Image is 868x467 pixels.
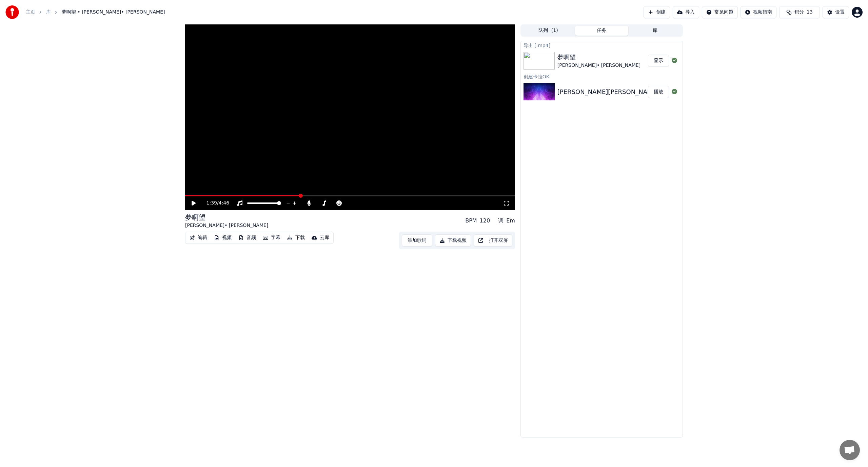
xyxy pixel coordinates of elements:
[644,6,670,18] button: 创建
[185,213,268,222] div: 夢啊望
[219,200,229,207] span: 4:46
[823,6,849,18] button: 设置
[480,217,490,225] div: 120
[435,234,471,247] button: 下载视频
[702,6,738,18] button: 常见问题
[628,26,682,36] button: 库
[557,62,640,69] div: [PERSON_NAME]• [PERSON_NAME]
[260,233,283,242] button: 字幕
[498,217,504,225] div: 调
[211,233,234,242] button: 视频
[557,53,640,62] div: 夢啊望
[206,200,223,207] div: /
[236,233,259,242] button: 音频
[648,55,669,67] button: 显示
[575,26,629,36] button: 任务
[551,27,558,34] span: ( 1 )
[521,41,683,49] div: 导出 [.mp4]
[521,26,575,36] button: 队列
[5,5,19,19] img: youka
[741,6,776,18] button: 视频指南
[807,9,813,16] span: 13
[521,72,683,80] div: 创建卡拉OK
[402,234,432,247] button: 添加歌词
[62,9,165,16] span: 夢啊望 • [PERSON_NAME]• [PERSON_NAME]
[26,9,165,16] nav: breadcrumb
[206,200,217,207] span: 1:39
[779,6,820,18] button: 积分13
[835,9,845,16] div: 设置
[26,9,35,16] a: 主页
[506,217,515,225] div: Em
[320,234,329,241] div: 云库
[46,9,51,16] a: 库
[794,9,804,16] span: 积分
[474,234,512,247] button: 打开双屏
[185,222,268,229] div: [PERSON_NAME]• [PERSON_NAME]
[840,440,860,460] a: 打開聊天
[673,6,699,18] button: 导入
[187,233,210,242] button: 编辑
[557,87,816,97] div: [PERSON_NAME][PERSON_NAME]【夢啊望】Official Music Video《角頭－鬥陣欸》電影片
[284,233,308,242] button: 下载
[648,86,669,98] button: 播放
[465,217,477,225] div: BPM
